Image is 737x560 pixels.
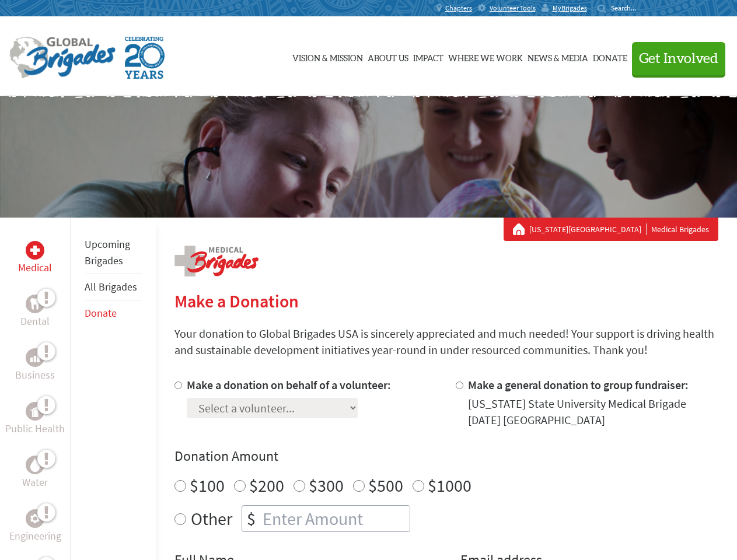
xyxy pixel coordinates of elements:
img: Public Health [30,405,40,417]
span: Volunteer Tools [490,3,536,13]
label: Other [191,505,232,532]
p: Business [15,367,55,383]
a: About Us [368,27,408,86]
div: Business [26,348,44,367]
label: $300 [309,474,344,496]
span: Chapters [445,3,472,13]
label: $200 [249,474,284,496]
p: Medical [18,260,52,276]
p: Your donation to Global Brigades USA is sincerely appreciated and much needed! Your support is dr... [174,325,718,358]
p: Public Health [5,421,65,437]
label: Make a general donation to group fundraiser: [468,377,689,392]
img: Business [30,353,40,362]
img: Water [30,458,40,471]
img: Global Brigades Celebrating 20 Years [125,37,165,79]
a: Where We Work [448,27,523,86]
a: Donate [85,306,117,320]
p: Dental [20,313,50,330]
div: Engineering [26,509,44,528]
button: Get Involved [632,42,725,75]
input: Search... [611,3,644,12]
a: All Brigades [85,280,137,293]
label: $100 [190,474,225,496]
img: Medical [30,246,40,255]
div: Medical [26,241,44,260]
label: $500 [368,474,403,496]
li: Donate [85,300,142,326]
img: Dental [30,298,40,309]
a: Public HealthPublic Health [5,402,65,437]
div: $ [242,506,260,531]
div: [US_STATE] State University Medical Brigade [DATE] [GEOGRAPHIC_DATA] [468,395,718,428]
img: logo-medical.png [174,246,259,276]
div: Water [26,456,44,474]
a: MedicalMedical [18,241,52,276]
div: Public Health [26,402,44,421]
li: All Brigades [85,274,142,300]
a: WaterWater [22,456,48,491]
h4: Donation Amount [174,447,718,466]
label: $1000 [428,474,471,496]
p: Engineering [9,528,61,544]
a: EngineeringEngineering [9,509,61,544]
input: Enter Amount [260,506,410,531]
a: DentalDental [20,295,50,330]
li: Upcoming Brigades [85,232,142,274]
a: News & Media [528,27,588,86]
span: Get Involved [639,52,718,66]
label: Make a donation on behalf of a volunteer: [187,377,391,392]
a: [US_STATE][GEOGRAPHIC_DATA] [529,223,647,235]
h2: Make a Donation [174,290,718,311]
a: Impact [413,27,443,86]
a: Donate [593,27,627,86]
img: Engineering [30,514,40,523]
a: Upcoming Brigades [85,237,130,267]
div: Medical Brigades [513,223,709,235]
p: Water [22,474,48,491]
div: Dental [26,295,44,313]
img: Global Brigades Logo [9,37,116,79]
a: BusinessBusiness [15,348,55,383]
span: MyBrigades [553,3,587,13]
a: Vision & Mission [292,27,363,86]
